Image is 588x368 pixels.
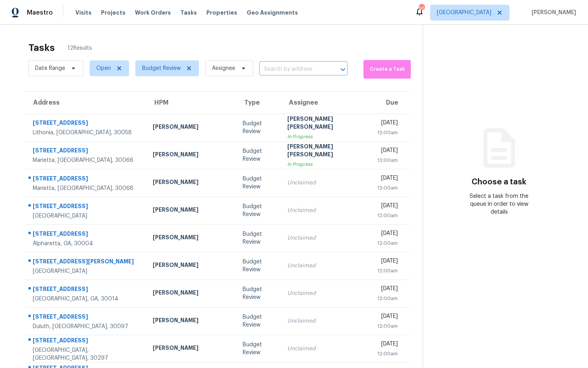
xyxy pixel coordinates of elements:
[153,261,230,271] div: [PERSON_NAME]
[33,285,140,295] div: [STREET_ADDRESS]
[33,119,140,129] div: [STREET_ADDRESS]
[377,322,398,330] div: 12:00am
[472,178,526,186] h3: Choose a task
[206,9,237,17] span: Properties
[377,312,398,322] div: [DATE]
[33,240,140,248] div: Alpharetta, GA, 30004
[28,44,55,52] h2: Tasks
[377,229,398,239] div: [DATE]
[377,239,398,247] div: 12:00am
[135,9,171,17] span: Work Orders
[243,147,275,163] div: Budget Review
[243,203,275,218] div: Budget Review
[371,92,410,114] th: Due
[33,230,140,240] div: [STREET_ADDRESS]
[153,150,230,160] div: [PERSON_NAME]
[33,323,140,330] div: Duluth, [GEOGRAPHIC_DATA], 30097
[367,65,406,74] span: Create a Task
[243,258,275,274] div: Budget Review
[287,143,364,160] div: [PERSON_NAME] [PERSON_NAME]
[67,44,92,52] span: 12 Results
[33,336,140,346] div: [STREET_ADDRESS]
[33,313,140,323] div: [STREET_ADDRESS]
[27,9,53,17] span: Maestro
[377,350,398,358] div: 12:00am
[247,9,298,17] span: Geo Assignments
[243,313,275,329] div: Budget Review
[153,206,230,216] div: [PERSON_NAME]
[33,175,140,184] div: [STREET_ADDRESS]
[287,115,364,133] div: [PERSON_NAME] [PERSON_NAME]
[287,133,364,141] div: In Progress
[337,64,348,75] button: Open
[212,64,235,72] span: Assignee
[153,316,230,326] div: [PERSON_NAME]
[153,123,230,133] div: [PERSON_NAME]
[377,184,398,192] div: 12:00am
[377,146,398,156] div: [DATE]
[528,9,576,17] span: [PERSON_NAME]
[287,179,364,187] div: Unclaimed
[461,192,537,216] div: Select a task from the queue in order to view details
[419,5,424,13] div: 97
[377,129,398,137] div: 12:00am
[287,262,364,270] div: Unclaimed
[33,346,140,362] div: [GEOGRAPHIC_DATA], [GEOGRAPHIC_DATA], 30297
[377,202,398,212] div: [DATE]
[377,295,398,302] div: 12:00am
[33,257,140,267] div: [STREET_ADDRESS][PERSON_NAME]
[377,212,398,220] div: 12:00am
[377,340,398,350] div: [DATE]
[33,202,140,212] div: [STREET_ADDRESS]
[243,175,275,191] div: Budget Review
[287,160,364,168] div: In Progress
[33,156,140,164] div: Marietta, [GEOGRAPHIC_DATA], 30066
[96,64,111,72] span: Open
[243,120,275,135] div: Budget Review
[243,285,275,301] div: Budget Review
[377,257,398,267] div: [DATE]
[287,317,364,325] div: Unclaimed
[33,129,140,137] div: Lithonia, [GEOGRAPHIC_DATA], 30058
[153,344,230,354] div: [PERSON_NAME]
[287,207,364,214] div: Unclaimed
[377,174,398,184] div: [DATE]
[287,234,364,242] div: Unclaimed
[33,146,140,156] div: [STREET_ADDRESS]
[236,92,281,114] th: Type
[142,64,181,72] span: Budget Review
[377,119,398,129] div: [DATE]
[33,267,140,275] div: [GEOGRAPHIC_DATA]
[153,178,230,188] div: [PERSON_NAME]
[243,341,275,357] div: Budget Review
[101,9,125,17] span: Projects
[287,289,364,297] div: Unclaimed
[153,233,230,243] div: [PERSON_NAME]
[377,156,398,164] div: 12:00am
[377,285,398,295] div: [DATE]
[33,212,140,220] div: [GEOGRAPHIC_DATA]
[259,63,326,75] input: Search by address
[33,184,140,192] div: Marietta, [GEOGRAPHIC_DATA], 30068
[243,230,275,246] div: Budget Review
[25,92,146,114] th: Address
[146,92,236,114] th: HPM
[377,267,398,275] div: 12:00am
[287,345,364,353] div: Unclaimed
[33,295,140,303] div: [GEOGRAPHIC_DATA], GA, 30014
[363,60,410,79] button: Create a Task
[281,92,371,114] th: Assignee
[437,9,491,17] span: [GEOGRAPHIC_DATA]
[75,9,92,17] span: Visits
[35,64,65,72] span: Date Range
[153,289,230,299] div: [PERSON_NAME]
[180,10,197,15] span: Tasks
